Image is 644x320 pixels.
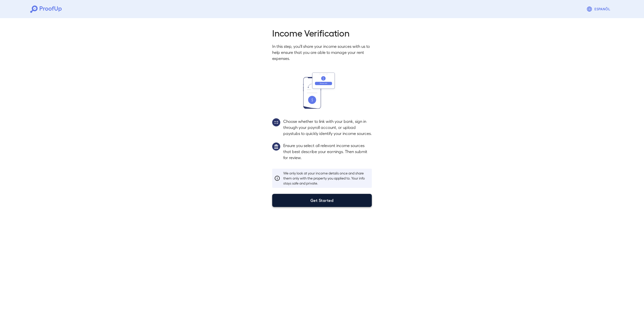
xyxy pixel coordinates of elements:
img: transfer_money.svg [303,73,341,109]
p: Ensure you select all relevant income sources that best describe your earnings. Then submit for r... [283,143,372,161]
p: We only look at your income details once and share them only with the property you applied to. Yo... [283,171,370,186]
img: group2.svg [272,118,280,126]
button: Get Started [272,194,372,207]
h2: Income Verification [272,27,372,38]
img: group1.svg [272,143,280,151]
p: Choose whether to link with your bank, sign in through your payroll account, or upload paystubs t... [283,118,372,136]
button: Espanõl [584,4,614,14]
p: In this step, you'll share your income sources with us to help ensure that you are able to manage... [272,43,372,61]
